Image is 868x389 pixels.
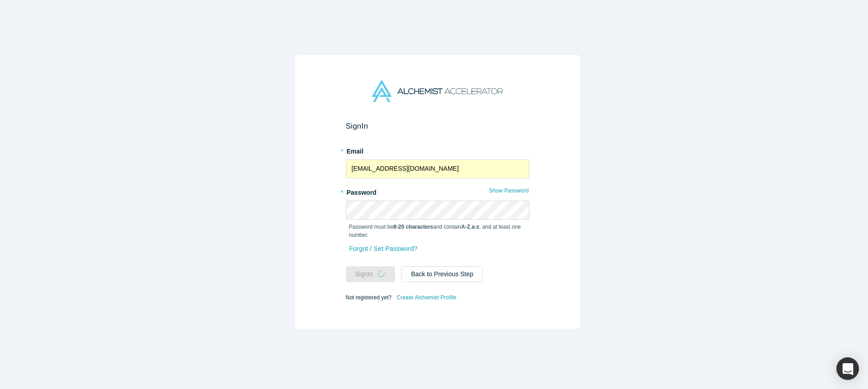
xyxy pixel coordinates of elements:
[346,294,392,300] span: Not registered yet?
[472,224,479,230] strong: a-z
[349,223,526,239] p: Password must be and contain , , and at least one number.
[396,292,457,303] a: Create Alchemist Profile
[349,241,418,257] a: Forgot / Set Password?
[346,121,529,131] h2: Sign In
[461,224,470,230] strong: A-Z
[346,144,529,156] label: Email
[393,224,433,230] strong: 8-20 characters
[401,266,483,282] button: Back to Previous Step
[346,185,529,197] label: Password
[488,185,529,197] button: Show Password
[346,266,396,282] button: SignIn
[372,80,502,102] img: Alchemist Accelerator Logo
